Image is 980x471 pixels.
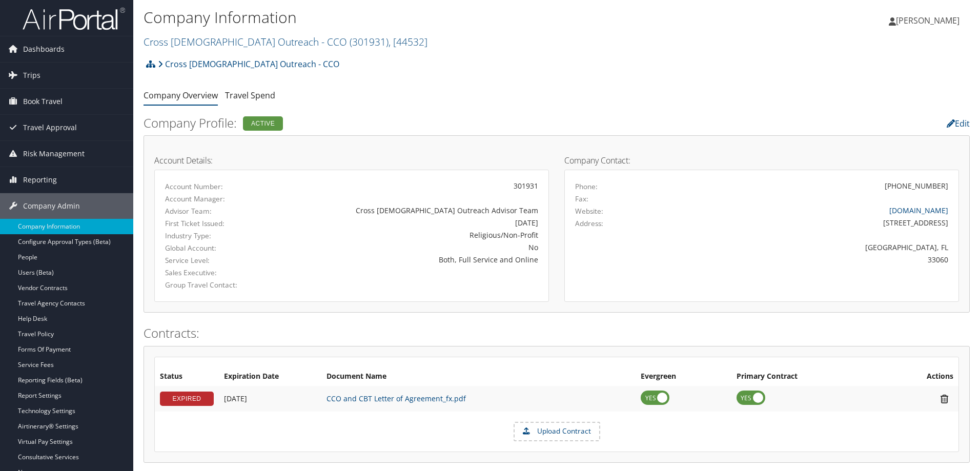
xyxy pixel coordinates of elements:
[896,15,959,26] span: [PERSON_NAME]
[144,114,689,132] h2: Company Profile:
[575,194,588,204] label: Fax:
[160,392,214,406] div: EXPIRED
[154,156,549,165] h4: Account Details:
[23,36,65,62] span: Dashboards
[295,230,538,240] div: Religious/Non-Profit
[144,7,695,28] h1: Company Information
[144,35,427,49] a: Cross [DEMOGRAPHIC_DATA] Outreach - CCO
[575,218,603,229] label: Address:
[731,367,881,386] th: Primary Contract
[165,194,279,204] label: Account Manager:
[165,243,279,253] label: Global Account:
[144,324,970,342] h2: Contracts:
[224,394,316,403] div: Add/Edit Date
[321,367,636,386] th: Document Name
[515,423,599,440] label: Upload Contract
[885,180,948,191] div: [PHONE_NUMBER]
[23,89,63,114] span: Book Travel
[158,54,339,74] a: Cross [DEMOGRAPHIC_DATA] Outreach - CCO
[23,167,57,193] span: Reporting
[219,367,321,386] th: Expiration Date
[155,367,219,386] th: Status
[672,254,949,265] div: 33060
[165,181,279,192] label: Account Number:
[295,254,538,265] div: Both, Full Service and Online
[23,7,125,31] img: airportal-logo.png
[575,206,603,216] label: Website:
[947,118,970,129] a: Edit
[243,116,283,131] div: Active
[889,5,970,36] a: [PERSON_NAME]
[295,205,538,216] div: Cross [DEMOGRAPHIC_DATA] Outreach Advisor Team
[225,90,275,101] a: Travel Spend
[224,394,247,403] span: [DATE]
[23,141,85,167] span: Risk Management
[295,242,538,253] div: No
[165,218,279,229] label: First Ticket Issued:
[350,35,389,49] span: ( 301931 )
[165,206,279,216] label: Advisor Team:
[326,394,466,403] a: CCO and CBT Letter of Agreement_fx.pdf
[672,242,949,253] div: [GEOGRAPHIC_DATA], FL
[295,217,538,228] div: [DATE]
[165,255,279,265] label: Service Level:
[672,217,949,228] div: [STREET_ADDRESS]
[23,63,40,88] span: Trips
[144,90,218,101] a: Company Overview
[389,35,427,49] span: , [ 44532 ]
[165,280,279,290] label: Group Travel Contact:
[165,268,279,278] label: Sales Executive:
[935,394,953,404] i: Remove Contract
[889,206,948,215] a: [DOMAIN_NAME]
[564,156,959,165] h4: Company Contact:
[23,193,80,219] span: Company Admin
[23,115,77,140] span: Travel Approval
[636,367,731,386] th: Evergreen
[575,181,598,192] label: Phone:
[295,180,538,191] div: 301931
[881,367,958,386] th: Actions
[165,231,279,241] label: Industry Type:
